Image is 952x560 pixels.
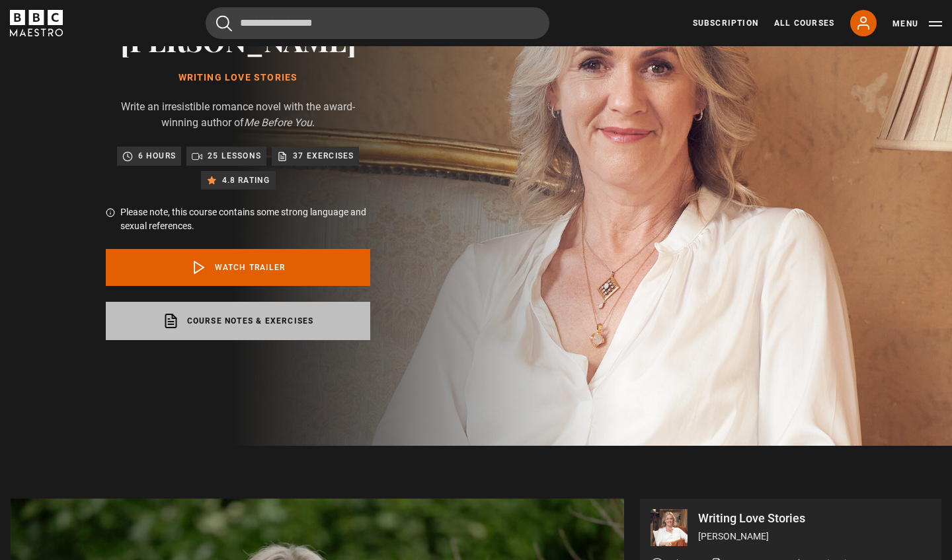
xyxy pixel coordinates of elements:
[892,17,942,30] button: Toggle navigation
[293,149,354,162] p: 37 exercises
[222,174,270,187] p: 4.8 rating
[106,302,370,340] a: Course notes & exercises
[120,205,370,233] p: Please note, this course contains some strong language and sexual references.
[698,530,931,543] p: [PERSON_NAME]
[698,512,931,524] p: Writing Love Stories
[106,23,370,57] h2: [PERSON_NAME]
[106,73,370,83] h1: Writing Love Stories
[216,15,232,32] button: Submit the search query
[138,149,176,162] p: 6 hours
[10,10,63,36] svg: BBC Maestro
[774,17,834,29] a: All Courses
[206,7,549,39] input: Search
[693,17,758,29] a: Subscription
[208,149,261,162] p: 25 lessons
[106,249,370,286] a: Watch Trailer
[244,116,312,129] i: Me Before You
[106,99,370,131] p: Write an irresistible romance novel with the award-winning author of .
